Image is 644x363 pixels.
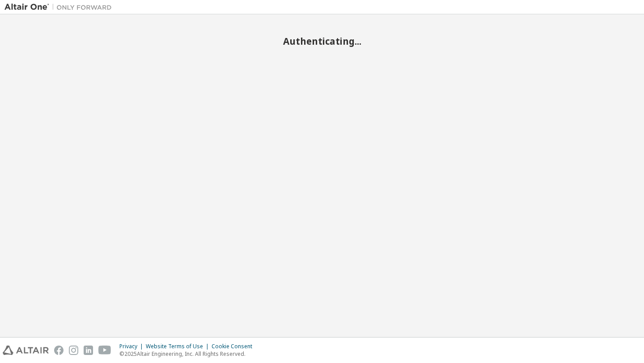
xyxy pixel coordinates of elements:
img: facebook.svg [54,346,64,355]
div: Privacy [119,343,146,350]
div: Cookie Consent [212,343,258,350]
p: © 2025 Altair Engineering, Inc. All Rights Reserved. [119,350,258,358]
img: youtube.svg [98,346,111,355]
div: Website Terms of Use [146,343,212,350]
img: linkedin.svg [84,346,93,355]
img: altair_logo.svg [3,346,49,355]
img: instagram.svg [69,346,78,355]
img: Altair One [4,3,116,12]
h2: Authenticating... [4,35,640,47]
